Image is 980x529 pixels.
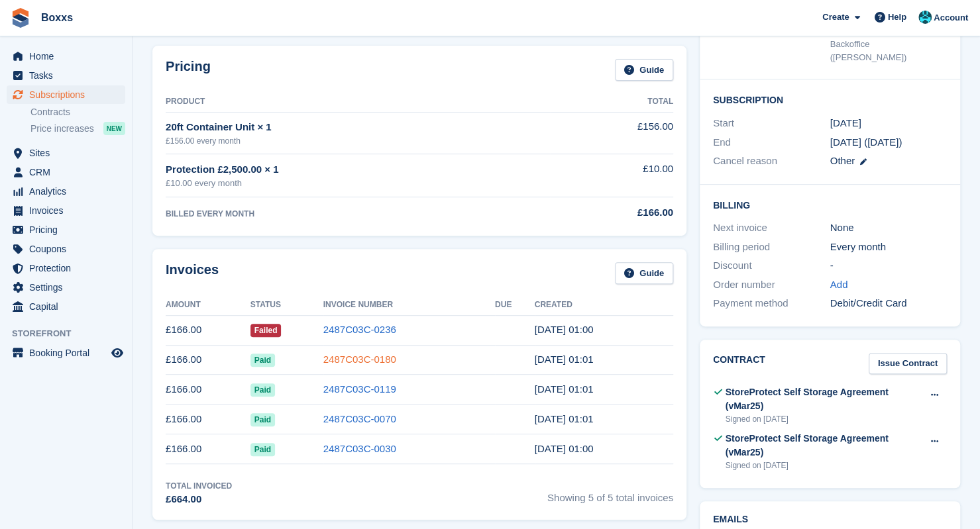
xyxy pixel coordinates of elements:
a: Guide [615,59,673,81]
div: 20ft Container Unit × 1 [166,120,551,135]
div: £10.00 every month [166,177,551,190]
div: Cancel reason [713,154,830,169]
span: Booking Portal [29,344,109,362]
span: Capital [29,297,109,316]
a: Contracts [30,106,125,119]
span: CRM [29,163,109,181]
span: Home [29,47,109,66]
th: Total [551,91,673,113]
th: Status [250,295,323,316]
th: Invoice Number [323,295,495,316]
a: Issue Contract [869,353,947,375]
h2: Contract [713,353,765,375]
a: 2487C03C-0030 [323,443,396,454]
span: Paid [250,443,275,456]
div: Signed on [DATE] [725,459,922,471]
span: [DATE] ([DATE]) [830,136,902,148]
span: Account [934,11,968,24]
th: Due [495,295,535,316]
time: 2025-05-18 00:01:55 UTC [535,413,594,424]
th: Created [535,295,673,316]
div: Next invoice [713,220,830,236]
div: Protection £2,500.00 × 1 [166,162,551,177]
div: StoreProtect Self Storage Agreement (vMar25) [725,432,922,459]
span: Invoices [29,201,109,220]
td: £156.00 [551,112,673,154]
a: 2487C03C-0119 [323,383,396,395]
h2: Emails [713,514,947,525]
td: £166.00 [166,375,250,405]
h2: Subscription [713,93,947,106]
div: Total Invoiced [166,480,232,492]
a: 2487C03C-0070 [323,413,396,424]
a: menu [7,297,125,316]
img: Graham Buchan [918,11,932,24]
a: menu [7,85,125,104]
span: Settings [29,278,109,297]
span: Help [888,11,906,24]
a: menu [7,163,125,181]
span: Coupons [29,240,109,258]
a: Guide [615,262,673,284]
h2: Billing [713,198,947,211]
img: stora-icon-8386f47178a22dfd0bd8f6a31ec36ba5ce8667c1dd55bd0f319d3a0aa187defe.svg [11,8,30,28]
a: menu [7,259,125,277]
span: Analytics [29,182,109,201]
a: Price increases NEW [30,121,125,136]
time: 2025-08-18 00:00:31 UTC [535,324,594,335]
div: Debit/Credit Card [830,296,948,311]
span: Paid [250,383,275,397]
span: Paid [250,354,275,367]
a: Add [830,277,848,293]
span: Price increases [30,122,94,135]
div: £664.00 [166,492,232,507]
span: Paid [250,413,275,426]
div: Payment method [713,296,830,311]
td: £166.00 [166,434,250,464]
td: £10.00 [551,154,673,197]
div: Booked [713,23,830,64]
span: Subscriptions [29,85,109,104]
div: Every month [830,240,948,255]
time: 2025-04-18 00:00:00 UTC [830,116,861,131]
span: Pricing [29,220,109,239]
div: StoreProtect Self Storage Agreement (vMar25) [725,385,922,413]
td: £166.00 [166,315,250,345]
span: Protection [29,259,109,277]
h2: Invoices [166,262,219,284]
a: 2487C03C-0180 [323,354,396,365]
span: Showing 5 of 5 total invoices [547,480,673,507]
div: - [830,258,948,273]
a: menu [7,47,125,66]
div: Start [713,116,830,131]
div: End [713,135,830,150]
a: menu [7,201,125,220]
div: Backoffice ([PERSON_NAME]) [830,38,948,64]
a: 2487C03C-0236 [323,324,396,335]
div: Order number [713,277,830,293]
td: £166.00 [166,345,250,375]
span: Storefront [12,327,132,340]
div: Billing period [713,240,830,255]
th: Amount [166,295,250,316]
a: menu [7,182,125,201]
div: Discount [713,258,830,273]
time: 2025-04-18 00:00:43 UTC [535,443,594,454]
a: menu [7,144,125,162]
div: NEW [103,122,125,135]
span: Sites [29,144,109,162]
td: £166.00 [166,405,250,434]
span: Failed [250,324,282,337]
div: BILLED EVERY MONTH [166,208,551,220]
h2: Pricing [166,59,211,81]
div: None [830,220,948,236]
span: Other [830,155,855,166]
a: menu [7,240,125,258]
div: £156.00 every month [166,135,551,147]
th: Product [166,91,551,113]
span: Create [822,11,849,24]
div: £166.00 [551,205,673,220]
a: Preview store [109,345,125,361]
a: menu [7,278,125,297]
time: 2025-07-18 00:01:58 UTC [535,354,594,365]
